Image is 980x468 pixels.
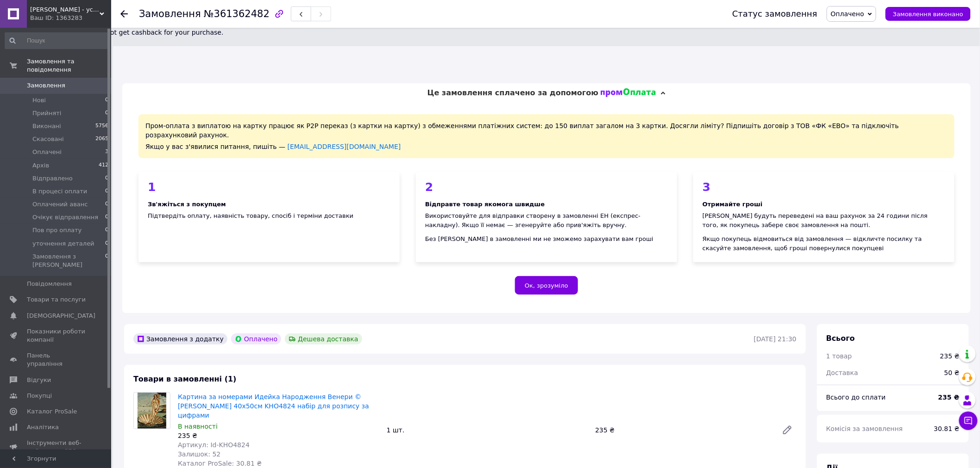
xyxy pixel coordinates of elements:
span: Замовлення та повідомлення [27,57,111,74]
span: 0 [105,213,108,222]
span: Очікує відправлення [32,213,98,222]
div: Повернутися назад [120,9,128,18]
span: 5756 [95,122,108,130]
div: 2 [425,181,668,193]
span: Скасовані [32,135,64,143]
div: Пром-оплата з виплатою на картку працює як P2P переказ (з картки на картку) з обмеженнями платіжн... [138,114,955,158]
div: Дешева доставка [285,333,362,345]
span: Інструменти веб-майстра та SEO [27,439,86,456]
b: Відправте товар якомога швидше [425,201,545,208]
span: Повідомлення [27,280,72,288]
time: [DATE] 21:30 [754,335,797,343]
div: 235 ₴ [940,351,960,361]
button: Чат з покупцем [959,412,978,430]
span: Аналітика [27,423,59,431]
span: Нові [32,96,46,105]
span: Каталог ProSale: 30.81 ₴ [178,460,262,467]
div: 50 ₴ [939,363,965,383]
button: Замовлення виконано [886,7,971,21]
div: 1 шт. [383,424,592,437]
button: Ок, зрозуміло [515,276,578,295]
span: №361362482 [204,8,270,19]
span: В процесі оплати [32,187,87,196]
span: Покупці [27,392,52,400]
span: Замовлення виконано [893,11,963,18]
div: Замовлення з додатку [133,333,227,345]
a: [EMAIL_ADDRESS][DOMAIN_NAME] [288,143,401,150]
img: evopay logo [601,88,656,98]
div: 235 ₴ [178,431,379,440]
span: 0 [105,174,108,183]
span: Товари та послуги [27,296,86,304]
span: 0 [105,240,108,248]
span: Прийняті [32,109,61,117]
div: Статус замовлення [732,9,817,18]
div: [PERSON_NAME] будуть переведені на ваш рахунок за 24 години після того, як покупець забере своє з... [703,211,945,230]
img: Картина за номерами Идейка Народження Венери © Sandro Botticelli 40х50см KHO4824 набір для розпис... [138,393,166,429]
div: Оплачено [231,333,281,345]
span: В наявності [178,423,218,430]
span: 0 [105,200,108,209]
span: Архів [32,161,49,170]
span: Панель управління [27,351,86,368]
span: Залишок: 52 [178,450,220,458]
span: 2065 [95,135,108,143]
a: Картина за номерами Идейка Народження Венери © [PERSON_NAME] 40х50см KHO4824 набір для розпису за... [178,393,369,419]
span: Всього до сплати [826,394,886,401]
div: Використовуйте для відправки створену в замовленні ЕН (експрес-накладну). Якщо її немає — згенеру... [425,211,668,230]
div: 3 [703,181,945,193]
span: Каталог ProSale [27,407,77,416]
span: Комісія за замовлення [826,425,903,432]
span: Показники роботи компанії [27,327,86,344]
span: Замовлення [27,81,65,90]
div: Підтвердіть оплату, наявність товару, спосіб і терміни доставки [148,211,390,221]
span: Відправлено [32,174,73,183]
span: Виконані [32,122,61,130]
span: Пов про оплату [32,226,82,234]
span: Відгуки [27,376,51,384]
b: Зв'яжіться з покупцем [148,201,226,208]
span: Оплачений аванс [32,200,88,209]
span: Замовлення з [PERSON_NAME] [32,252,105,269]
span: уточнення деталей [32,240,94,248]
span: Товари в замовленні (1) [133,375,237,383]
span: 30.81 ₴ [934,425,960,432]
span: 412 [99,161,108,170]
span: Доставка [826,369,858,376]
span: Ок, зрозуміло [525,282,568,289]
span: 0 [105,109,108,117]
div: Без [PERSON_NAME] в замовленні ми не зможемо зарахувати вам гроші [425,234,668,244]
span: 1 товар [826,352,852,360]
span: Замовлення [139,8,201,19]
span: Всього [826,334,855,343]
a: Редагувати [778,421,797,439]
div: 1 [148,181,390,193]
span: 0 [105,187,108,196]
span: Оплачені [32,148,62,156]
div: Якщо у вас з'явилися питання, пишіть — [145,142,948,151]
div: Ваш ID: 1363283 [30,14,111,22]
input: Пошук [5,32,109,49]
b: 235 ₴ [938,394,960,401]
span: 3 [105,148,108,156]
b: Отримайте гроші [703,201,763,208]
span: eBey - усе що потрібно кожному [30,6,100,14]
span: 0 [105,226,108,234]
span: [DEMOGRAPHIC_DATA] [27,312,95,320]
span: 0 [105,252,108,269]
span: Оплачено [831,10,864,18]
span: Це замовлення сплачено за допомогою [427,88,598,97]
span: Артикул: Id-KHO4824 [178,441,250,449]
div: Якщо покупець відмовиться від замовлення — відкличте посилку та скасуйте замовлення, щоб гроші по... [703,234,945,253]
div: 235 ₴ [591,424,774,437]
span: 0 [105,96,108,105]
